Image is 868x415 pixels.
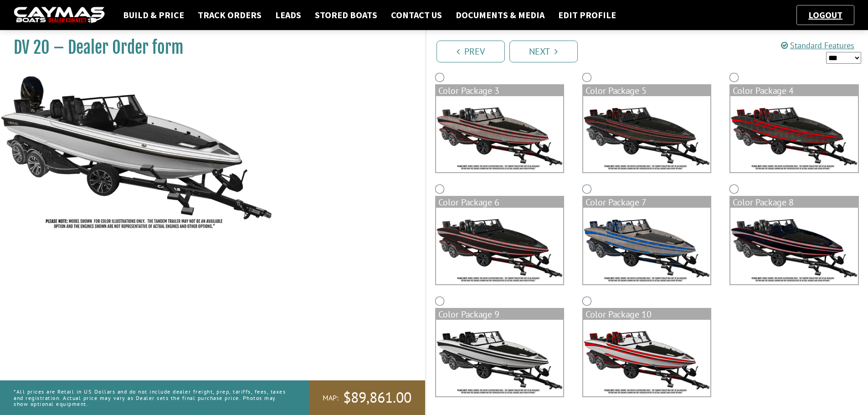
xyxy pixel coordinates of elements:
div: Color Package 3 [436,85,563,96]
img: color_package_384.png [436,96,563,173]
p: *All prices are Retail in US Dollars and do not include dealer freight, prep, tariffs, fees, taxe... [14,384,288,411]
a: Build & Price [118,9,189,21]
a: Documents & Media [451,9,549,21]
div: Color Package 7 [583,197,710,208]
img: color_package_391.png [583,320,710,396]
a: MAP:$89,861.00 [309,380,425,415]
img: color_package_389.png [730,208,858,284]
a: Standard Features [781,40,854,51]
a: Leads [271,9,306,21]
a: Contact Us [386,9,447,21]
img: color_package_385.png [583,96,710,173]
a: Prev [437,41,505,62]
img: color_package_388.png [583,208,710,284]
img: color_package_387.png [436,208,563,284]
h1: DV 20 – Dealer Order form [14,37,402,58]
div: Color Package 8 [730,197,858,208]
div: Color Package 4 [730,85,858,96]
a: Logout [804,9,847,20]
img: caymas-dealer-connect-2ed40d3bc7270c1d8d7ffb4b79bf05adc795679939227970def78ec6f6c03838.gif [14,7,105,24]
img: color_package_390.png [436,320,563,396]
a: Track Orders [193,9,266,21]
div: Color Package 6 [436,197,563,208]
img: color_package_386.png [730,96,858,173]
div: Color Package 9 [436,309,563,320]
a: Edit Profile [554,9,621,21]
div: Color Package 5 [583,85,710,96]
span: $89,861.00 [343,388,411,407]
a: Next [509,41,578,62]
a: Stored Boats [310,9,382,21]
span: MAP: [323,393,339,403]
div: Color Package 10 [583,309,710,320]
